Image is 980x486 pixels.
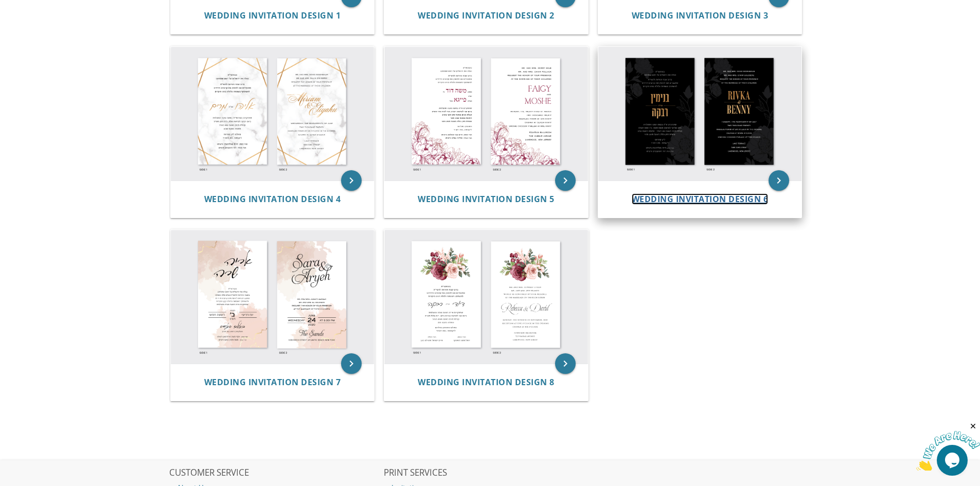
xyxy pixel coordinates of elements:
[418,193,555,205] span: Wedding Invitation Design 5
[204,11,341,21] a: Wedding Invitation Design 1
[204,10,341,21] span: Wedding Invitation Design 1
[171,47,375,181] img: Wedding Invitation Design 4
[418,377,555,387] a: Wedding Invitation Design 8
[384,47,588,181] img: Wedding Invitation Design 5
[632,194,769,204] a: Wedding Invitation Design 6
[384,230,588,364] img: Wedding Invitation Design 8
[632,10,769,21] span: Wedding Invitation Design 3
[341,170,362,191] a: keyboard_arrow_right
[555,353,576,374] a: keyboard_arrow_right
[632,11,769,21] a: Wedding Invitation Design 3
[341,353,362,374] a: keyboard_arrow_right
[916,422,980,471] iframe: chat widget
[598,47,802,181] img: Wedding Invitation Design 6
[204,194,341,204] a: Wedding Invitation Design 4
[204,376,341,388] span: Wedding Invitation Design 7
[204,193,341,205] span: Wedding Invitation Design 4
[169,468,382,478] h2: CUSTOMER SERVICE
[555,170,576,191] a: keyboard_arrow_right
[769,170,789,191] a: keyboard_arrow_right
[418,11,555,21] a: Wedding Invitation Design 2
[418,194,555,204] a: Wedding Invitation Design 5
[204,377,341,387] a: Wedding Invitation Design 7
[418,10,555,21] span: Wedding Invitation Design 2
[384,468,597,478] h2: PRINT SERVICES
[632,193,769,205] span: Wedding Invitation Design 6
[171,230,375,364] img: Wedding Invitation Design 7
[418,376,555,388] span: Wedding Invitation Design 8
